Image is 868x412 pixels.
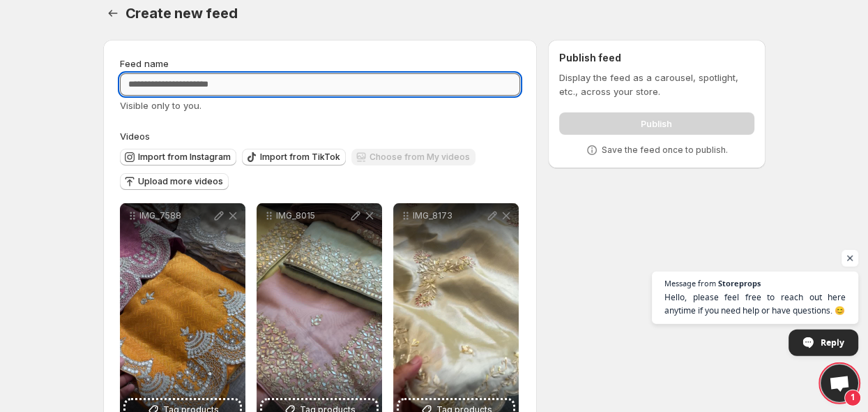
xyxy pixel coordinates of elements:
[664,279,716,287] span: Message from
[120,131,150,142] span: Videos
[260,152,340,163] span: Import from TikTok
[120,173,229,190] button: Upload more videos
[413,210,485,221] p: IMG_8173
[139,210,212,221] p: IMG_7588
[718,279,761,287] span: Storeprops
[138,176,223,187] span: Upload more videos
[125,5,238,22] span: Create new feed
[664,290,846,317] span: Hello, please feel free to reach out here anytime if you need help or have questions. 😊
[602,145,728,156] p: Save the feed once to publish.
[844,390,861,406] span: 1
[276,210,349,221] p: IMG_8015
[821,330,844,355] span: Reply
[138,152,231,163] span: Import from Instagram
[559,71,754,98] p: Display the feed as a carousel, spotlight, etc., across your store.
[120,100,201,111] span: Visible only to you.
[242,149,346,165] button: Import from TikTok
[559,51,754,65] h2: Publish feed
[120,149,236,165] button: Import from Instagram
[103,3,123,23] button: Settings
[120,58,169,69] span: Feed name
[821,365,858,402] a: Open chat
